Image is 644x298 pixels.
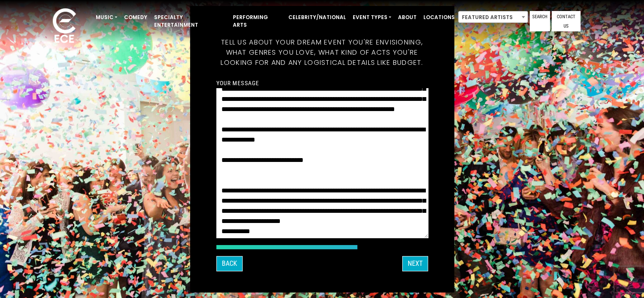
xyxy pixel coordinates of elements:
[216,79,259,87] label: Your message
[402,256,428,271] button: Next
[92,10,121,25] a: Music
[552,11,580,31] a: Contact Us
[530,11,550,31] a: Search
[420,10,458,25] a: Locations
[349,10,395,25] a: Event Types
[216,27,428,78] h5: Tell us about your dream event you're envisioning, what genres you love, what kind of acts you're...
[121,10,151,25] a: Comedy
[285,10,349,25] a: Celebrity/National
[229,10,285,32] a: Performing Arts
[459,11,528,23] span: Featured Artists
[458,11,528,23] span: Featured Artists
[151,10,229,32] a: Specialty Entertainment
[216,256,243,271] button: Back
[395,10,420,25] a: About
[43,6,86,47] img: ece_new_logo_whitev2-1.png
